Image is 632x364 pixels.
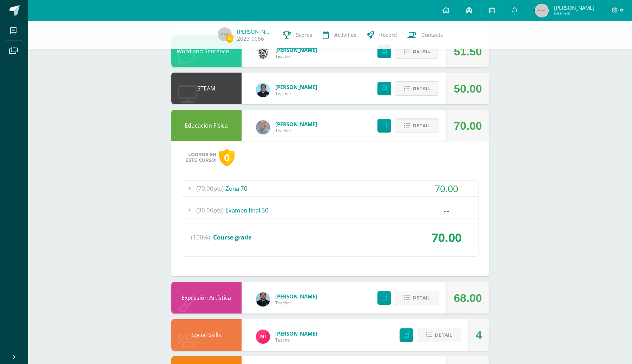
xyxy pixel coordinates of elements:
a: [PERSON_NAME] [275,83,317,90]
div: Word and Sentence Study [171,35,242,67]
div: Educación Física [171,110,242,141]
a: [PERSON_NAME] [275,330,317,337]
a: [PERSON_NAME] [237,28,272,35]
img: 45x45 [218,27,232,41]
span: Detail [413,291,430,304]
span: [PERSON_NAME] [554,4,594,11]
button: Detail [417,328,461,342]
div: Expresión Artística [171,282,242,314]
span: (30.00pts) [196,202,224,218]
div: 70.00 [454,110,482,142]
span: 6 [226,34,233,43]
a: [PERSON_NAME] [275,46,317,53]
span: Detail [413,45,430,58]
span: (100%) [191,224,210,251]
span: Teacher [275,90,317,96]
span: Detail [413,82,430,95]
img: 4256d6e89954888fb00e40decb141709.png [256,120,270,134]
span: Activities [334,31,356,39]
img: cf0f0e80ae19a2adee6cb261b32f5f36.png [256,46,270,60]
button: Detail [395,119,439,133]
button: Detail [395,44,439,59]
a: Contacts [402,21,448,49]
span: Record [379,31,397,39]
img: 9f25a704c7e525b5c9fe1d8c113699e7.png [256,292,270,306]
span: Teacher [275,53,317,59]
div: Social Skills [171,319,242,351]
a: [PERSON_NAME] [275,121,317,128]
a: Scores [277,21,317,49]
button: Detail [395,291,439,305]
button: Detail [395,81,439,96]
img: 63ef49b70f225fbda378142858fbe819.png [256,330,270,344]
span: (70.00pts) [196,181,224,196]
a: [PERSON_NAME] [275,293,317,300]
div: 4 [476,319,482,351]
div: STEAM [171,73,242,104]
img: fa03fa54efefe9aebc5e29dfc8df658e.png [256,83,270,97]
span: Teacher [275,337,317,343]
span: Course grade [213,233,252,241]
div: -- [415,202,478,218]
a: Activities [317,21,362,49]
div: 0 [219,149,235,167]
div: 70.00 [415,181,478,196]
a: 2023-0066 [237,35,264,42]
div: Zona 70 [182,181,478,196]
span: Detail [435,329,452,342]
div: 68.00 [454,282,482,314]
span: Contacts [421,31,443,39]
span: Detail [413,119,430,132]
div: Examen final 30 [182,202,478,218]
a: Record [362,21,402,49]
div: 50.00 [454,73,482,105]
span: Mi Perfil [554,11,594,16]
img: 45x45 [535,4,549,18]
span: Teacher [275,300,317,306]
span: Logros en este curso: [185,152,216,163]
span: Scores [296,31,312,39]
span: Teacher [275,128,317,134]
div: 51.50 [454,36,482,67]
div: 70.00 [415,224,478,251]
